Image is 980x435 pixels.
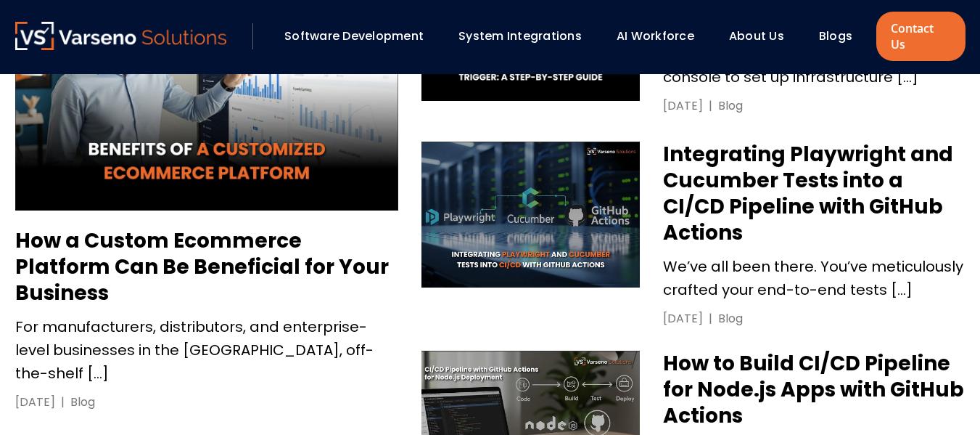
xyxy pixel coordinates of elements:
[421,142,641,288] img: Integrating Playwright and Cucumber Tests into a CI/CD Pipeline with GitHub Actions
[663,351,965,429] h3: How to Build CI/CD Pipeline for Node.js Apps with GitHub Actions
[617,28,694,44] a: AI Workforce
[15,22,227,50] img: Varseno Solutions – Product Engineering & IT Services
[663,310,703,328] div: [DATE]
[55,394,70,411] div: |
[722,24,804,49] div: About Us
[609,24,715,49] div: AI Workforce
[819,28,852,44] a: Blogs
[70,394,95,411] div: Blog
[421,142,965,328] a: Integrating Playwright and Cucumber Tests into a CI/CD Pipeline with GitHub Actions Integrating P...
[663,255,965,301] p: We’ve all been there. You’ve meticulously crafted your end-to-end tests […]
[812,24,873,49] div: Blogs
[663,97,703,115] div: [DATE]
[277,24,444,49] div: Software Development
[703,310,718,328] div: |
[663,142,965,246] h3: Integrating Playwright and Cucumber Tests into a CI/CD Pipeline with GitHub Actions
[15,22,227,51] a: Varseno Solutions – Product Engineering & IT Services
[718,97,743,115] div: Blog
[15,394,55,411] div: [DATE]
[458,28,582,44] a: System Integrations
[703,97,718,115] div: |
[876,12,965,61] a: Contact Us
[729,28,784,44] a: About Us
[15,315,398,385] p: For manufacturers, distributors, and enterprise-level businesses in the [GEOGRAPHIC_DATA], off-th...
[451,24,602,49] div: System Integrations
[284,28,424,44] a: Software Development
[15,228,398,306] h3: How a Custom Ecommerce Platform Can Be Beneficial for Your Business
[718,310,743,328] div: Blog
